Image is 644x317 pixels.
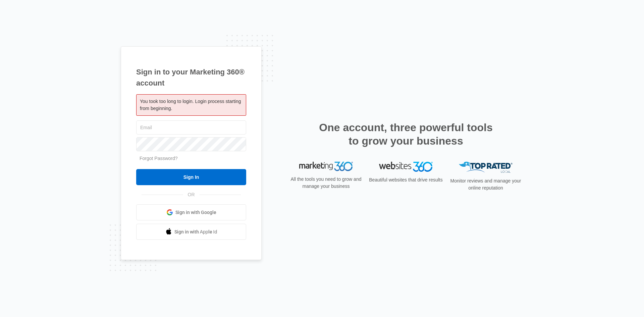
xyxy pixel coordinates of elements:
p: Monitor reviews and manage your online reputation [448,177,523,192]
h2: One account, three powerful tools to grow your business [317,121,495,148]
a: Forgot Password? [140,156,178,161]
h1: Sign in to your Marketing 360® account [136,66,246,89]
p: Beautiful websites that drive results [368,176,443,183]
span: Sign in with Apple Id [174,228,217,235]
img: Websites 360 [379,162,433,171]
span: OR [183,191,200,198]
span: You took too long to login. Login process starting from beginning. [140,99,241,111]
p: All the tools you need to grow and manage your business [288,176,364,190]
input: Email [136,120,246,135]
a: Sign in with Google [136,204,246,220]
input: Sign In [136,169,246,185]
span: Sign in with Google [175,209,216,216]
img: Marketing 360 [299,162,353,171]
img: Top Rated Local [459,162,513,173]
a: Sign in with Apple Id [136,224,246,240]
